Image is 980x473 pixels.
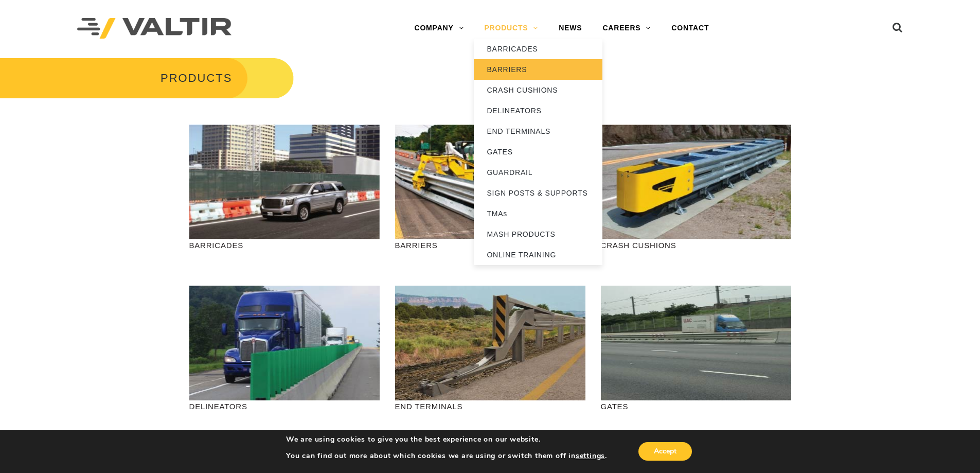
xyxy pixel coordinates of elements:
p: We are using cookies to give you the best experience on our website. [286,435,607,444]
p: GATES [601,400,791,412]
a: ONLINE TRAINING [474,244,602,265]
a: COMPANY [404,18,474,39]
a: BARRIERS [474,59,602,80]
a: CONTACT [661,18,719,39]
p: DELINEATORS [189,400,380,412]
p: BARRICADES [189,239,380,251]
a: PRODUCTS [474,18,548,39]
p: END TERMINALS [395,400,585,412]
a: GUARDRAIL [474,162,602,183]
a: BARRICADES [474,39,602,59]
a: MASH PRODUCTS [474,224,602,244]
img: Valtir [77,18,231,39]
a: CRASH CUSHIONS [474,80,602,100]
p: CRASH CUSHIONS [601,239,791,251]
button: Accept [638,442,692,461]
a: NEWS [548,18,592,39]
button: settings [576,451,605,461]
a: SIGN POSTS & SUPPORTS [474,183,602,203]
a: DELINEATORS [474,100,602,121]
a: TMAs [474,203,602,224]
p: You can find out more about which cookies we are using or switch them off in . [286,451,607,461]
a: END TERMINALS [474,121,602,142]
p: BARRIERS [395,239,585,251]
a: GATES [474,142,602,162]
a: CAREERS [592,18,661,39]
